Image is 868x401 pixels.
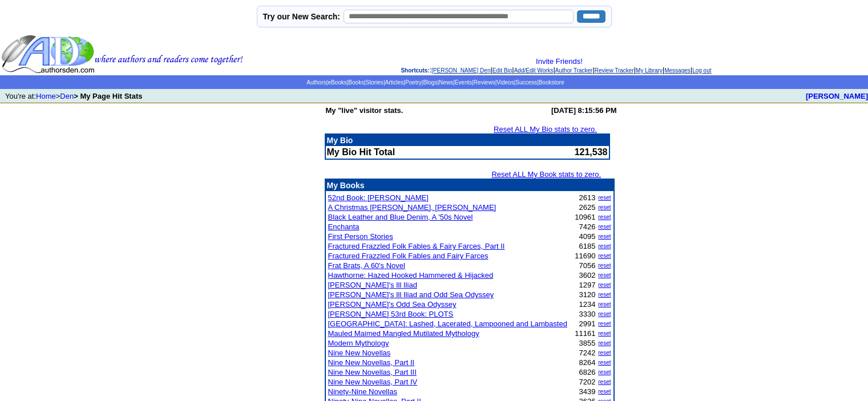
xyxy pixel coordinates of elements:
a: reset [598,214,611,220]
a: Poetry [405,79,422,86]
a: [PERSON_NAME] 53rd Book: PLOTS [328,310,454,318]
a: reset [598,321,611,327]
a: Stories [366,79,383,86]
font: 3602 [579,271,596,280]
a: reset [598,204,611,210]
a: A Christmas [PERSON_NAME], [PERSON_NAME] [328,203,496,212]
font: 2625 [579,203,596,212]
a: reset [598,340,611,346]
font: 6185 [579,242,596,250]
a: Fractured Frazzled Folk Fables and Fairy Farces [328,252,488,260]
a: News [439,79,453,86]
a: reset [598,350,611,356]
b: > My Page Hit Stats [74,92,142,100]
a: Messages [664,67,691,74]
a: reset [598,359,611,366]
font: 7242 [579,349,596,357]
a: Modern Mythology [328,339,389,347]
a: Den [60,92,74,100]
a: [PERSON_NAME] Den [431,67,490,74]
font: 121,538 [575,147,608,157]
font: 10961 [575,213,595,221]
font: 4095 [579,232,596,241]
a: reset [598,330,611,337]
a: Reviews [474,79,495,86]
a: Enchanta [328,222,360,231]
a: reset [598,301,611,307]
a: Nine New Novellas, Part IV [328,378,418,386]
font: 7202 [579,378,596,386]
a: Authors [306,79,326,86]
a: reset [598,291,611,298]
span: Shortcuts: [401,67,429,74]
a: 52nd Book: [PERSON_NAME] [328,193,429,202]
a: Videos [496,79,514,86]
a: reset [598,253,611,259]
p: My Books [327,181,612,190]
a: Bookstore [539,79,564,86]
a: [PERSON_NAME] [806,92,868,100]
font: 2991 [579,319,596,328]
a: Ninety-Nine Novellas [328,387,397,396]
a: reset [598,262,611,269]
label: Try our New Search: [263,12,340,21]
a: Reset ALL My Book stats to zero. [491,170,601,179]
a: [PERSON_NAME]'s Odd Sea Odyssey [328,300,457,309]
a: Success [515,79,537,86]
a: Add/Edit Works [514,67,554,74]
b: [DATE] 8:15:56 PM [551,106,617,115]
font: 3120 [579,290,596,299]
a: Author Tracker [555,67,593,74]
b: My "live" visitor stats. [326,106,403,115]
a: First Person Stories [328,232,393,241]
a: Mauled Maimed Mangled Mutilated Mythology [328,329,479,338]
a: reset [598,379,611,385]
font: 3855 [579,339,596,347]
a: reset [598,369,611,375]
a: Blogs [423,79,437,86]
a: Fractured Frazzled Folk Fables & Fairy Farces, Part II [328,242,505,250]
div: : | | | | | | | [245,57,867,74]
a: [PERSON_NAME]'s Ill Iliad [328,281,417,289]
a: reset [598,233,611,240]
font: 7426 [579,222,596,231]
a: reset [598,282,611,288]
a: reset [598,195,611,201]
font: 8264 [579,358,596,367]
a: reset [598,272,611,278]
a: Review Tracker [595,67,634,74]
a: Home [36,92,56,100]
font: 7056 [579,261,596,270]
font: 1297 [579,281,596,289]
a: reset [598,224,611,230]
a: Log out [692,67,711,74]
b: My Bio Hit Total [327,147,395,157]
a: eBooks [328,79,346,86]
a: Events [455,79,473,86]
a: Black Leather and Blue Denim, A '50s Novel [328,213,473,221]
p: My Bio [327,136,608,145]
a: Books [348,79,364,86]
a: Hawthorne: Hazed Hooked Hammered & Hijacked [328,271,494,280]
a: [PERSON_NAME]'s Ill Iliad and Odd Sea Odyssey [328,290,494,299]
a: reset [598,388,611,395]
font: 11161 [575,329,595,338]
a: Nine New Novellas, Part III [328,368,417,376]
font: You're at: > [5,92,142,100]
a: Frat Brats, A 60's Novel [328,261,405,270]
a: Nine New Novellas, Part II [328,358,415,367]
a: Invite Friends! [536,57,583,66]
font: 3330 [579,310,596,318]
img: header_logo2.gif [1,34,243,74]
a: My Library [636,67,663,74]
font: 6826 [579,368,596,376]
a: reset [598,243,611,249]
a: [GEOGRAPHIC_DATA]: Lashed, Lacerated, Lampooned and Lambasted [328,319,567,328]
a: Nine New Novellas [328,349,391,357]
a: Edit Bio [492,67,512,74]
a: Reset ALL My Bio stats to zero. [494,125,597,133]
font: 2613 [579,193,596,202]
font: 3439 [579,387,596,396]
font: 11690 [575,252,595,260]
